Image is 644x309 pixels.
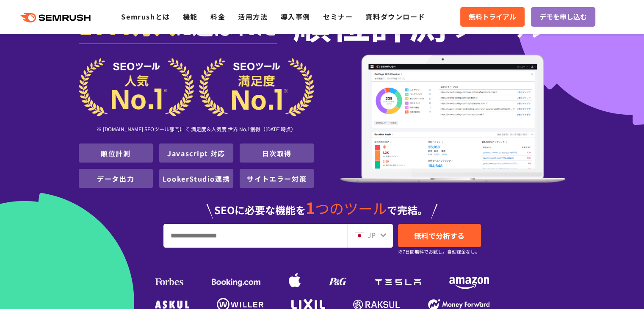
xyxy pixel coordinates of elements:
[398,224,481,247] a: 無料で分析する
[460,7,525,27] a: 無料トライアル
[323,11,353,22] a: セミナー
[306,196,315,219] span: 1
[262,148,292,158] a: 日次取得
[368,230,376,240] span: JP
[79,116,314,143] div: ※ [DOMAIN_NAME] SEOツール部門にて 満足度＆人気度 世界 No.1獲得（[DATE]時点）
[539,11,587,22] span: デモを申し込む
[167,148,225,158] a: Javascript 対応
[469,11,516,22] span: 無料トライアル
[164,224,347,247] input: URL、キーワードを入力してください
[183,11,198,22] a: 機能
[97,174,134,184] a: データ出力
[365,11,425,22] a: 資料ダウンロード
[531,7,595,27] a: デモを申し込む
[315,198,387,218] span: つのツール
[398,248,480,256] small: ※7日間無料でお試し。自動課金なし。
[101,148,130,158] a: 順位計測
[210,11,225,22] a: 料金
[238,11,268,22] a: 活用方法
[121,11,170,22] a: Semrushとは
[387,202,428,217] span: で完結。
[281,11,310,22] a: 導入事例
[293,5,447,39] span: 順位計測
[79,191,566,219] div: SEOに必要な機能を
[163,174,230,184] a: LookerStudio連携
[414,230,464,241] span: 無料で分析する
[447,5,549,39] span: ツール
[247,174,307,184] a: サイトエラー対策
